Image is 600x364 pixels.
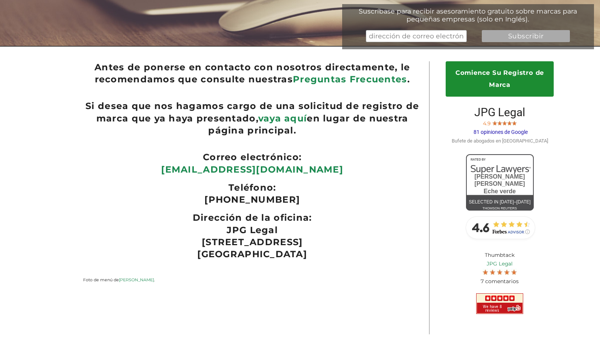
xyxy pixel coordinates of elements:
input: Subscribir [482,30,570,42]
a: [PERSON_NAME] [119,277,154,282]
div: Suscríbase para recibir asesoramiento gratuito sobre marcas para pequeñas empresas (solo en Inglés). [342,7,594,23]
img: Screen-Shot-2017-10-03-at-11.31.22-PM.jpg [504,268,510,275]
div: Thumbtack [442,245,558,291]
small: Foto de menú de . [83,277,155,282]
img: Screen-Shot-2017-10-03-at-11.31.22-PM.jpg [497,268,503,275]
p: [PHONE_NUMBER] [83,194,422,206]
img: Forbes-Advisor-Rating-JPG-Legal.jpg [462,212,538,243]
a: JPG Legal 4.9 81 opiniones de Google Bufete de abogados en [GEOGRAPHIC_DATA] [452,111,548,144]
img: Screen-Shot-2017-10-03-at-11.31.22-PM.jpg [511,268,517,275]
span: 81 opiniones de Google [474,129,528,135]
ul: Si desea que nos hagamos cargo de una solicitud de registro de marca que ya haya presentado, en l... [83,100,422,136]
div: [PERSON_NAME] [PERSON_NAME] Eche verde [466,173,534,195]
a: [PERSON_NAME] [PERSON_NAME]Eche verdeSelected in [DATE]–[DATE]thomson reuters [466,154,534,211]
a: JPG Legal [447,259,553,268]
a: Preguntas Frecuentes [293,74,407,85]
a: Comience Su Registro de Marca [446,61,554,97]
img: Screen-Shot-2017-10-03-at-11.31.22-PM.jpg [507,120,512,125]
span: Bufete de abogados en [GEOGRAPHIC_DATA] [452,138,548,144]
a: [EMAIL_ADDRESS][DOMAIN_NAME] [161,164,343,175]
p: JPG Legal [STREET_ADDRESS] [GEOGRAPHIC_DATA] [83,224,422,261]
img: Screen-Shot-2017-10-03-at-11.31.22-PM.jpg [497,120,502,125]
div: Selected in [DATE]–[DATE] [466,198,534,206]
img: Screen-Shot-2017-10-03-at-11.31.22-PM.jpg [490,268,495,275]
img: Screen-Shot-2017-10-03-at-11.31.22-PM.jpg [512,120,517,125]
img: JPG Legal [476,293,523,314]
ul: Correo electrónico: [83,151,422,163]
span: 4.9 [483,120,490,126]
span: 7 comentarios [481,278,519,285]
a: vaya aquí [258,113,307,124]
div: thomson reuters [466,204,534,213]
ul: Antes de ponerse en contacto con nosotros directamente, le recomendamos que consulte nuestras . [83,61,422,86]
img: Screen-Shot-2017-10-03-at-11.31.22-PM.jpg [492,120,497,125]
input: dirección de correo electrónico [366,30,467,42]
img: Screen-Shot-2017-10-03-at-11.31.22-PM.jpg [483,268,488,275]
ul: Teléfono: [83,182,422,194]
ul: Dirección de la oficina: [83,212,422,224]
img: Screen-Shot-2017-10-03-at-11.31.22-PM.jpg [502,120,507,125]
span: JPG Legal [474,106,525,119]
